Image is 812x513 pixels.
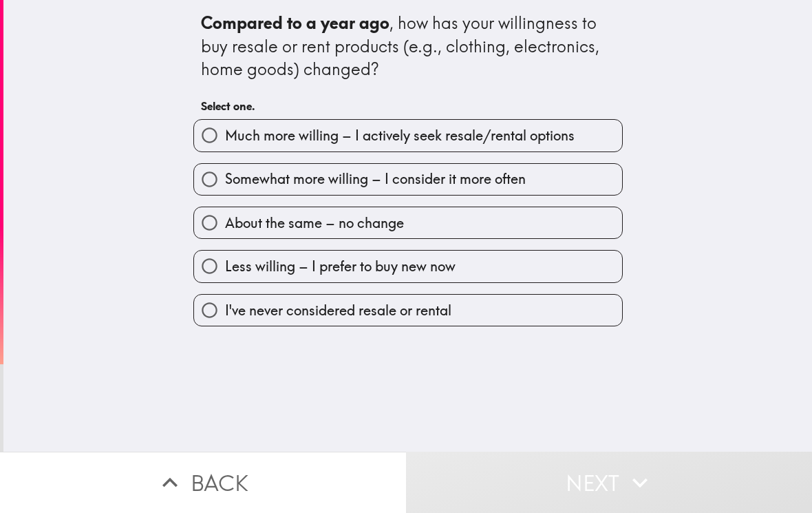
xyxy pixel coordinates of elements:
[201,12,615,81] div: , how has your willingness to buy resale or rent products (e.g., clothing, electronics, home good...
[406,452,812,513] button: Next
[194,251,622,282] button: Less willing – I prefer to buy new now
[194,120,622,151] button: Much more willing – I actively seek resale/rental options
[201,98,615,114] h6: Select one.
[225,257,456,276] span: Less willing – I prefer to buy new now
[194,295,622,326] button: I've never considered resale or rental
[194,164,622,195] button: Somewhat more willing – I consider it more often
[225,301,451,320] span: I've never considered resale or rental
[225,169,526,189] span: Somewhat more willing – I consider it more often
[225,213,404,233] span: About the same – no change
[225,126,575,145] span: Much more willing – I actively seek resale/rental options
[194,207,622,238] button: About the same – no change
[201,12,389,33] b: Compared to a year ago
